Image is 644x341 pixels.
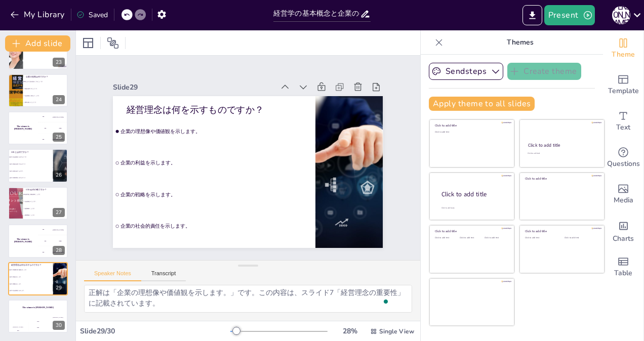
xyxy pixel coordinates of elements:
[8,307,68,309] h4: The winner is [PERSON_NAME]
[48,317,68,318] div: [PERSON_NAME]
[8,326,28,327] div: [PERSON_NAME]
[603,249,643,285] div: Add a table
[38,224,68,235] div: 100
[8,238,38,243] h4: The winner is [PERSON_NAME]
[338,326,362,336] div: 28 %
[522,5,542,25] button: Export to PowerPoint
[53,208,65,217] div: 27
[38,111,68,122] div: 100
[603,176,643,212] div: Add images, graphics, shapes or video
[120,128,313,135] span: 企業の理想像や価値観を示します。
[616,122,630,133] span: Text
[608,86,639,97] span: Template
[435,237,458,239] div: Click to add text
[10,269,52,270] span: 企業の理想像や価値観を示します。
[8,149,68,182] div: https://cdn.sendsteps.com/images/logo/sendsteps_logo_white.pnghttps://cdn.sendsteps.com/images/lo...
[53,95,65,104] div: 24
[528,152,595,155] div: Click to add text
[603,67,643,103] div: Add ready made slides
[53,246,65,255] div: 28
[10,170,52,172] span: 企業の成長を促すものです。
[429,97,535,111] button: Apply theme to all slides
[435,131,507,134] div: Click to add text
[10,290,52,291] span: 企業の社会的責任を示します。
[603,103,643,140] div: Add text boxes
[607,158,640,169] span: Questions
[485,237,507,239] div: Click to add text
[127,104,302,116] p: 経営理念は何を示すものですか？
[38,247,68,258] div: 300
[8,262,68,295] div: 29
[379,327,414,335] span: Single View
[614,195,633,206] span: Media
[80,35,96,51] div: Layout
[10,156,52,157] span: 企業の社会的責任を示すものです。
[28,320,48,322] div: Jaap
[26,75,65,78] p: 企業の役割は何ですか？
[460,237,482,239] div: Click to add text
[25,215,67,216] span: 環境問題のことです。
[80,326,230,336] div: Slide 29 / 30
[8,300,68,333] div: 30
[10,276,52,277] span: 企業の利益を示します。
[53,283,65,292] div: 29
[53,58,65,67] div: 23
[612,49,635,60] span: Theme
[25,201,67,202] span: 社会的責任のことです。
[441,190,506,198] div: Click to add title
[113,82,273,92] div: Slide 29
[48,318,68,333] div: 300
[28,322,48,333] div: 200
[25,95,67,96] span: 社会的責任を果たすことです。
[38,122,68,134] div: 200
[25,81,67,82] span: 私たちの生活を豊かにすることです。
[435,123,507,127] div: Click to add title
[8,187,68,220] div: https://cdn.sendsteps.com/images/logo/sendsteps_logo_white.pnghttps://cdn.sendsteps.com/images/lo...
[84,270,141,281] button: Speaker Notes
[38,235,68,246] div: 200
[613,233,634,244] span: Charts
[525,229,597,233] div: Click to add title
[120,160,313,166] span: 企業の利益を示します。
[441,206,505,209] div: Click to add body
[8,74,68,107] div: https://cdn.sendsteps.com/images/logo/sendsteps_logo_white.pnghttps://cdn.sendsteps.com/images/lo...
[84,285,412,313] textarea: To enrich screen reader interactions, please activate Accessibility in Grammarly extension settings
[603,140,643,176] div: Get real-time input from your audience
[120,223,313,230] span: 企業の社会的責任を示します。
[447,30,593,55] p: Themes
[25,102,67,103] span: 競争を避けることです。
[8,327,28,333] div: 100
[25,194,67,195] span: 持続可能な開発目標のことです。
[10,283,52,284] span: 企業の戦略を示します。
[59,127,61,129] div: Jaap
[25,88,67,89] span: 利益を追求することです。
[525,237,557,239] div: Click to add text
[11,151,50,154] p: CSRとは何ですか？
[8,224,68,258] div: https://cdn.sendsteps.com/images/logo/sendsteps_logo_white.pnghttps://cdn.sendsteps.com/images/lo...
[53,170,65,180] div: 26
[10,163,52,164] span: 企業の利益を追求するものです。
[8,36,68,69] div: 23
[603,30,643,67] div: Change the overall theme
[5,35,70,52] button: Add slide
[59,240,61,242] div: Jaap
[603,212,643,249] div: Add charts and graphs
[141,270,186,281] button: Transcript
[38,134,68,145] div: 300
[8,125,38,131] h4: The winner is [PERSON_NAME]
[612,5,630,25] button: [PERSON_NAME]
[76,10,108,20] div: Saved
[612,6,630,24] div: [PERSON_NAME]
[8,111,68,145] div: https://cdn.sendsteps.com/images/logo/sendsteps_logo_white.pnghttps://cdn.sendsteps.com/images/lo...
[26,188,65,191] p: SDGsは何の略ですか？
[10,177,52,179] span: 企業の内部管理を示すものです。
[25,207,67,209] span: 経営戦略のことです。
[8,7,69,23] button: My Library
[435,229,507,233] div: Click to add title
[507,63,581,80] button: Create theme
[120,191,313,198] span: 企業の戦略を示します。
[525,177,597,181] div: Click to add title
[273,7,360,21] input: Insert title
[528,142,595,148] div: Click to add title
[565,237,596,239] div: Click to add text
